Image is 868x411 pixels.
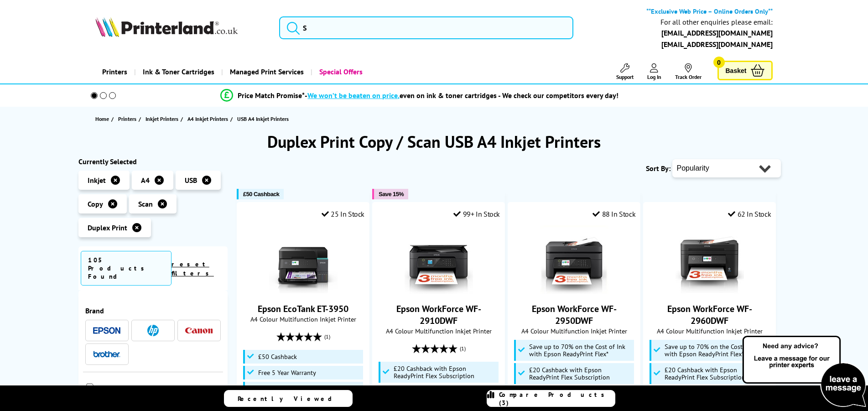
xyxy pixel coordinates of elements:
[139,325,166,336] a: HP
[307,91,400,100] span: We won’t be beaten on price,
[647,73,661,80] span: Log In
[540,286,608,296] a: Epson WorkForce WF-2950DWF
[224,390,353,407] a: Recently Viewed
[95,17,268,39] a: Printerland Logo
[88,199,103,208] span: Copy
[88,223,127,232] span: Duplex Print
[93,327,120,334] img: Epson
[118,114,139,124] a: Printers
[269,225,338,294] img: Epson EcoTank ET-3950
[95,17,238,37] img: Printerland Logo
[258,369,316,376] span: Free 5 Year Warranty
[661,40,773,49] a: [EMAIL_ADDRESS][DOMAIN_NAME]
[279,16,573,39] input: S
[221,60,311,83] a: Managed Print Services
[258,353,297,360] span: £50 Cashback
[311,60,369,83] a: Special Offers
[258,385,361,400] span: 0.3p per Mono Page, 0.7p per Colour Page*
[305,91,619,100] div: - even on ink & toner cartridges - We check our competitors every day!
[453,209,500,219] div: 99+ In Stock
[740,334,868,409] img: Open Live Chat window
[78,157,228,166] div: Currently Selected
[85,384,94,393] img: Category
[675,63,702,80] a: Track Order
[269,286,338,296] a: Epson EcoTank ET-3950
[377,327,500,335] span: A4 Colour Multifunction Inkjet Printer
[379,191,404,198] span: Save 15%
[187,114,230,124] a: A4 Inkjet Printers
[138,199,153,208] span: Scan
[646,164,670,173] span: Sort By:
[646,7,773,16] b: **Exclusive Web Price – Online Orders Only**
[143,60,214,83] span: Ink & Toner Cartridges
[146,114,178,124] span: Inkjet Printers
[728,209,771,219] div: 62 In Stock
[396,303,481,327] a: Epson WorkForce WF-2910DWF
[713,57,725,68] span: 0
[93,351,120,357] img: Brother
[667,303,752,327] a: Epson WorkForce WF-2960DWF
[172,260,214,277] a: reset filters
[660,18,773,26] div: For all other enquiries please email:
[93,349,120,360] a: Brother
[185,176,197,185] span: USB
[78,131,790,152] h1: Duplex Print Copy / Scan USB A4 Inkjet Printers
[676,225,744,294] img: Epson WorkForce WF-2960DWF
[238,91,305,100] span: Price Match Promise*
[665,366,768,381] span: £20 Cashback with Epson ReadyPrint Flex Subscription
[529,366,632,381] span: £20 Cashback with Epson ReadyPrint Flex Subscription
[529,343,632,358] span: Save up to 70% on the Cost of Ink with Epson ReadyPrint Flex*
[717,61,773,80] a: Basket 0
[185,325,213,336] a: Canon
[147,325,159,336] img: HP
[118,114,136,124] span: Printers
[258,303,348,315] a: Epson EcoTank ET-3950
[513,327,635,335] span: A4 Colour Multifunction Inkjet Printer
[665,343,768,358] span: Save up to 70% on the Cost of Ink with Epson ReadyPrint Flex*
[141,176,150,185] span: A4
[81,251,172,286] span: 105 Products Found
[243,191,279,198] span: £50 Cashback
[616,63,634,80] a: Support
[95,60,134,83] a: Printers
[97,384,221,395] span: Category
[405,286,473,296] a: Epson WorkForce WF-2910DWF
[372,189,408,199] button: Save 15%
[237,115,289,122] span: USB A4 Inkjet Printers
[242,315,364,323] span: A4 Colour Multifunction Inkjet Printer
[237,189,284,199] button: £50 Cashback
[185,328,213,333] img: Canon
[540,225,608,294] img: Epson WorkForce WF-2950DWF
[661,28,773,37] a: [EMAIL_ADDRESS][DOMAIN_NAME]
[238,395,341,403] span: Recently Viewed
[460,340,466,357] span: (1)
[85,306,221,315] span: Brand
[74,88,766,104] li: modal_Promise
[324,328,330,345] span: (1)
[322,209,364,219] div: 25 In Stock
[405,225,473,294] img: Epson WorkForce WF-2910DWF
[95,114,111,124] a: Home
[616,73,634,80] span: Support
[532,303,617,327] a: Epson WorkForce WF-2950DWF
[676,286,744,296] a: Epson WorkForce WF-2960DWF
[726,64,747,77] span: Basket
[93,325,120,336] a: Epson
[187,114,228,124] span: A4 Inkjet Printers
[487,390,615,407] a: Compare Products (3)
[88,176,106,185] span: Inkjet
[647,63,661,80] a: Log In
[394,365,497,380] span: £20 Cashback with Epson ReadyPrint Flex Subscription
[134,60,221,83] a: Ink & Toner Cartridges
[593,209,635,219] div: 88 In Stock
[146,114,181,124] a: Inkjet Printers
[648,327,771,335] span: A4 Colour Multifunction Inkjet Printer
[499,390,615,407] span: Compare Products (3)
